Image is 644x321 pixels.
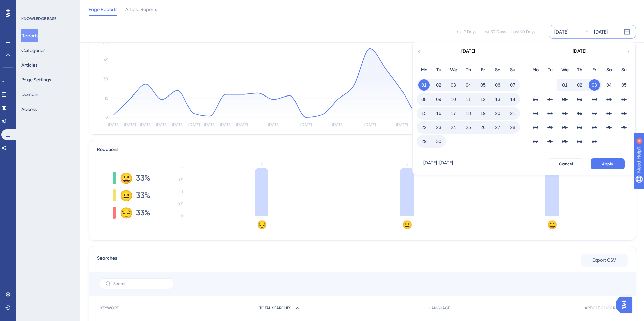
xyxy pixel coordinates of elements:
button: Export CSV [581,254,628,267]
button: 04 [463,79,474,91]
tspan: [DATE] [300,122,312,127]
button: 31 [589,136,600,147]
button: 12 [618,93,630,105]
tspan: [DATE] [140,122,151,127]
button: 25 [463,122,474,133]
tspan: [DATE] [188,122,200,127]
button: 29 [418,136,430,147]
div: Tu [543,66,557,74]
div: Reactions [97,146,628,154]
div: [DATE] [573,47,586,55]
button: Reports [21,29,38,42]
button: 11 [603,93,615,105]
button: 17 [589,108,600,119]
span: LANGUAGE [429,305,450,311]
div: Fr [476,66,490,74]
div: Mo [528,66,543,74]
div: KNOWLEDGE BASE [21,16,56,21]
button: 11 [463,93,474,105]
tspan: 0 [105,115,108,120]
span: Need Help? [16,2,42,10]
tspan: [DATE] [220,122,231,127]
tspan: 45 [104,58,108,62]
button: 17 [448,108,459,119]
input: Search [113,281,168,286]
div: Th [461,66,476,74]
tspan: 1.5 [179,178,183,182]
button: Page Settings [21,74,51,86]
button: Domain [21,88,38,101]
tspan: 2 [181,166,183,170]
div: We [446,66,461,74]
button: 22 [559,122,571,133]
button: 19 [477,108,489,119]
tspan: [DATE] [156,122,167,127]
div: We [557,66,572,74]
button: 06 [492,79,503,91]
tspan: [DATE] [172,122,183,127]
button: Access [21,103,37,115]
span: Apply [602,161,613,167]
button: 04 [603,79,615,91]
button: 18 [463,108,474,119]
div: 😀 [120,173,130,183]
button: 13 [530,108,541,119]
button: 16 [574,108,585,119]
div: 4 [47,3,49,9]
div: [DATE] [461,47,475,55]
tspan: [DATE] [236,122,248,127]
span: Searches [97,254,117,266]
tspan: [DATE] [204,122,215,127]
button: 03 [448,79,459,91]
button: 26 [618,122,630,133]
button: 02 [433,79,444,91]
span: Article Reports [125,5,157,13]
button: 22 [418,122,430,133]
button: Cancel [548,158,584,169]
button: 07 [544,93,556,105]
button: 30 [433,136,444,147]
button: 27 [530,136,541,147]
button: 15 [418,108,430,119]
button: 24 [589,122,600,133]
tspan: 0 [180,214,183,218]
button: 01 [418,79,430,91]
button: 07 [507,79,518,91]
div: Sa [490,66,505,74]
tspan: 2 [260,161,263,168]
iframe: UserGuiding AI Assistant Launcher [616,295,636,315]
button: 14 [544,108,556,119]
button: 12 [477,93,489,105]
text: 😐 [402,220,412,230]
button: 21 [507,108,518,119]
div: Th [572,66,587,74]
button: 21 [544,122,556,133]
tspan: [DATE] [332,122,343,127]
span: 33% [136,207,150,218]
span: 33% [136,190,150,201]
button: 20 [492,108,503,119]
div: Last 30 Days [482,29,506,35]
button: 14 [507,93,518,105]
button: 29 [559,136,571,147]
tspan: 15 [105,96,108,101]
button: 26 [477,122,489,133]
tspan: 0.5 [177,202,183,206]
div: Last 90 Days [511,29,535,35]
span: Page Reports [89,5,117,13]
div: Sa [602,66,616,74]
div: Su [505,66,520,74]
button: 02 [574,79,585,91]
span: 33% [136,173,150,183]
div: Mo [417,66,431,74]
button: 30 [574,136,585,147]
div: [DATE] [594,28,608,36]
button: 03 [589,79,600,91]
div: Last 7 Days [455,29,476,35]
button: 18 [603,108,615,119]
span: Export CSV [592,256,616,264]
button: 20 [530,122,541,133]
tspan: 30 [103,77,108,81]
button: 23 [433,122,444,133]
